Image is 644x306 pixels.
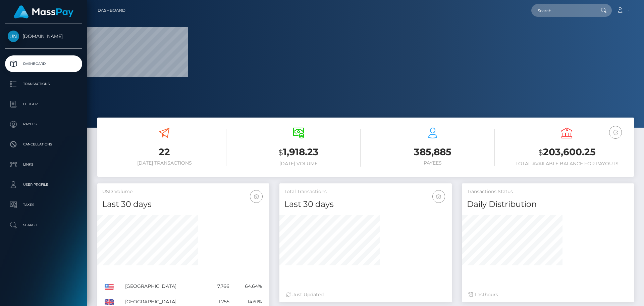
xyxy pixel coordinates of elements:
p: Payees [8,119,79,129]
input: Search... [531,4,594,17]
td: 64.64% [232,279,264,294]
h6: Payees [371,160,495,166]
a: Transactions [5,76,82,92]
p: Search [8,220,79,230]
h6: [DATE] Volume [236,161,361,167]
h5: USD Volume [102,188,264,195]
img: US.png [105,284,114,290]
a: User Profile [5,176,82,193]
div: Last hours [469,291,627,298]
img: GB.png [105,299,114,305]
h3: 1,918.23 [236,145,361,159]
small: $ [278,148,283,157]
p: Dashboard [8,59,79,69]
p: Ledger [8,99,79,109]
p: Cancellations [8,139,79,149]
a: Taxes [5,196,82,213]
p: Transactions [8,79,79,89]
a: Cancellations [5,136,82,153]
div: Just Updated [286,291,445,298]
td: 7,766 [207,279,232,294]
span: [DOMAIN_NAME] [5,33,82,39]
p: Taxes [8,200,79,210]
h3: 385,885 [371,145,495,159]
small: $ [538,148,543,157]
a: Search [5,217,82,233]
h4: Last 30 days [284,199,446,210]
td: [GEOGRAPHIC_DATA] [123,279,207,294]
h6: Total Available Balance for Payouts [505,161,629,167]
h3: 22 [102,145,226,159]
a: Ledger [5,96,82,113]
a: Dashboard [5,55,82,72]
h4: Last 30 days [102,199,264,210]
p: Links [8,160,79,170]
a: Dashboard [98,3,125,17]
h6: [DATE] Transactions [102,160,226,166]
p: User Profile [8,180,79,190]
h5: Transactions Status [467,188,629,195]
a: Payees [5,116,82,133]
img: MassPay Logo [14,5,73,18]
img: Unlockt.me [8,31,19,42]
h5: Total Transactions [284,188,446,195]
h4: Daily Distribution [467,199,629,210]
a: Links [5,156,82,173]
h3: 203,600.25 [505,145,629,159]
